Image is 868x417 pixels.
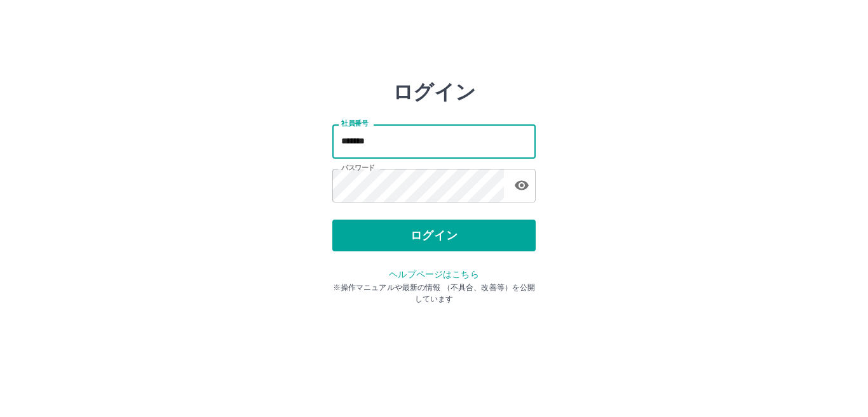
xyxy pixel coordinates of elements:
[332,220,536,251] button: ログイン
[341,119,368,128] label: 社員番号
[393,80,476,104] h2: ログイン
[389,269,478,279] a: ヘルプページはこちら
[341,163,375,173] label: パスワード
[332,282,536,305] p: ※操作マニュアルや最新の情報 （不具合、改善等）を公開しています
